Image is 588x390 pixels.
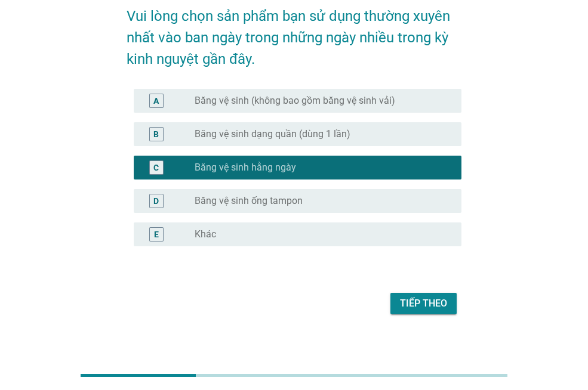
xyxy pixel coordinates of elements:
[400,296,447,311] div: Tiếp theo
[195,162,296,174] label: Băng vệ sinh hằng ngày
[153,161,159,174] div: C
[195,95,395,107] label: Băng vệ sinh (không bao gồm băng vệ sinh vải)
[195,228,216,240] label: Khác
[153,194,159,207] div: D
[154,228,159,240] div: E
[390,293,457,314] button: Tiếp theo
[195,128,350,140] label: Băng vệ sinh dạng quần (dùng 1 lần)
[153,94,159,107] div: A
[195,195,303,207] label: Băng vệ sinh ống tampon
[153,128,159,140] div: B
